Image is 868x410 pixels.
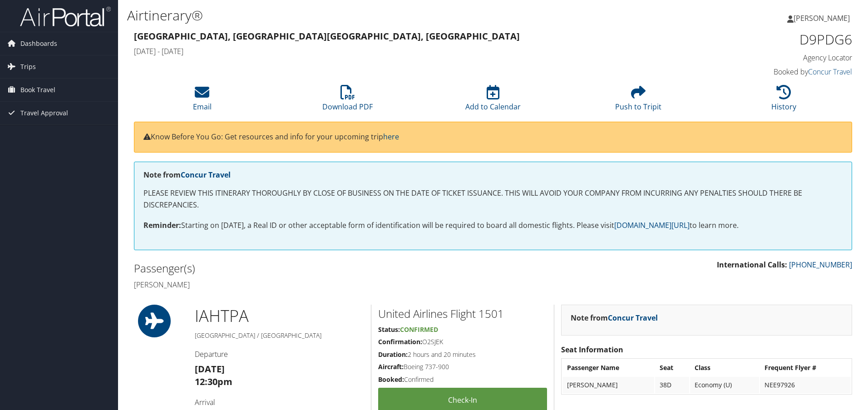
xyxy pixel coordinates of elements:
td: [PERSON_NAME] [562,377,654,393]
a: Add to Calendar [465,90,521,112]
h5: Boeing 737-900 [378,362,547,371]
strong: 12:30pm [195,375,232,388]
h4: [DATE] - [DATE] [134,46,669,56]
p: Starting on [DATE], a Real ID or other acceptable form of identification will be required to boar... [143,220,843,232]
h1: IAH TPA [195,305,364,327]
strong: Aircraft: [378,362,404,371]
strong: [GEOGRAPHIC_DATA], [GEOGRAPHIC_DATA] [GEOGRAPHIC_DATA], [GEOGRAPHIC_DATA] [134,30,520,42]
strong: Duration: [378,350,408,359]
p: Know Before You Go: Get resources and info for your upcoming trip [143,131,843,143]
h2: United Airlines Flight 1501 [378,306,547,321]
strong: Note from [143,170,231,180]
strong: Booked: [378,375,404,384]
span: Travel Approval [20,102,68,124]
h5: O2SJEK [378,337,547,346]
strong: Reminder: [143,220,181,230]
td: Economy (U) [690,377,759,393]
th: Passenger Name [562,360,654,376]
span: Trips [20,55,36,78]
strong: [DATE] [195,363,225,375]
span: Confirmed [400,325,438,334]
h4: Arrival [195,397,364,407]
a: here [383,132,399,142]
a: [PHONE_NUMBER] [789,260,852,270]
a: Push to Tripit [615,90,661,112]
h5: 2 hours and 20 minutes [378,350,547,359]
h2: Passenger(s) [134,261,486,276]
a: History [771,90,796,112]
strong: Seat Information [561,345,623,355]
h5: Confirmed [378,375,547,384]
a: [DOMAIN_NAME][URL] [614,220,690,230]
h1: Airtinerary® [127,6,615,25]
a: Download PDF [322,90,373,112]
h4: Booked by [683,67,852,77]
th: Seat [655,360,689,376]
span: [PERSON_NAME] [794,13,850,23]
img: airportal-logo.png [20,6,111,27]
span: Dashboards [20,32,57,55]
strong: Status: [378,325,400,334]
a: Concur Travel [181,170,231,180]
th: Frequent Flyer # [760,360,851,376]
td: NEE97926 [760,377,851,393]
strong: Confirmation: [378,337,422,346]
span: Book Travel [20,79,55,101]
h4: Departure [195,349,364,359]
strong: International Calls: [717,260,787,270]
h4: [PERSON_NAME] [134,280,486,290]
th: Class [690,360,759,376]
a: Concur Travel [608,313,658,323]
td: 38D [655,377,689,393]
h5: [GEOGRAPHIC_DATA] / [GEOGRAPHIC_DATA] [195,331,364,340]
p: PLEASE REVIEW THIS ITINERARY THOROUGHLY BY CLOSE OF BUSINESS ON THE DATE OF TICKET ISSUANCE. THIS... [143,188,843,211]
a: [PERSON_NAME] [787,5,859,32]
strong: Note from [571,313,658,323]
h1: D9PDG6 [683,30,852,49]
a: Email [193,90,212,112]
a: Concur Travel [808,67,852,77]
h4: Agency Locator [683,53,852,63]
